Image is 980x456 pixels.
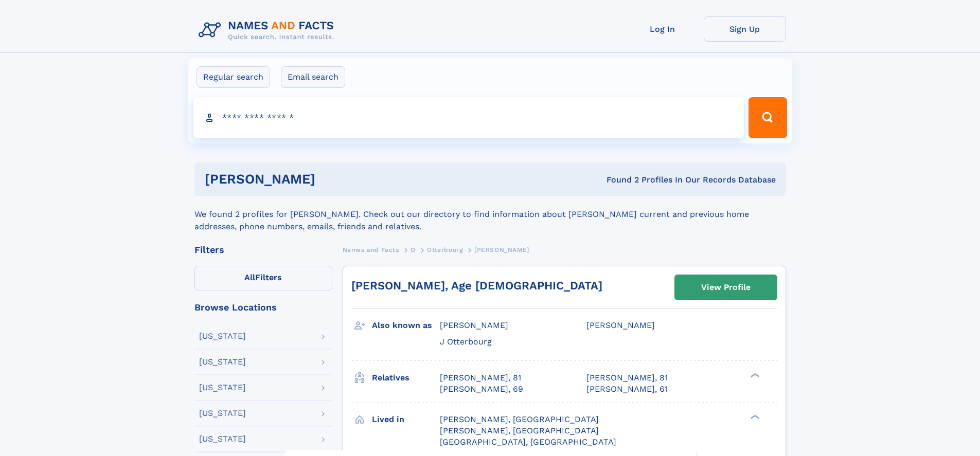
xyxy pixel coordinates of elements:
[372,411,440,428] h3: Lived in
[194,266,332,290] label: Filters
[199,409,246,417] div: [US_STATE]
[440,372,521,384] a: [PERSON_NAME], 81
[199,384,246,392] div: [US_STATE]
[675,275,777,300] a: View Profile
[372,317,440,334] h3: Also known as
[281,66,345,88] label: Email search
[194,196,786,233] div: We found 2 profiles for [PERSON_NAME]. Check out our directory to find information about [PERSON_...
[586,372,668,384] a: [PERSON_NAME], 81
[199,332,246,340] div: [US_STATE]
[199,358,246,366] div: [US_STATE]
[194,245,332,254] div: Filters
[199,435,246,443] div: [US_STATE]
[440,414,599,424] span: [PERSON_NAME], [GEOGRAPHIC_DATA]
[193,97,744,138] input: search input
[474,246,529,253] span: [PERSON_NAME]
[440,337,492,346] span: J Otterbourg
[748,413,760,420] div: ❯
[351,279,602,292] a: [PERSON_NAME], Age [DEMOGRAPHIC_DATA]
[461,174,776,186] div: Found 2 Profiles In Our Records Database
[427,243,462,256] a: Otterbourg
[440,384,523,395] a: [PERSON_NAME], 69
[197,66,270,88] label: Regular search
[749,97,787,138] button: Search Button
[427,246,462,253] span: Otterbourg
[701,276,751,299] div: View Profile
[748,372,760,378] div: ❯
[586,320,655,330] span: [PERSON_NAME]
[440,437,616,447] span: [GEOGRAPHIC_DATA], [GEOGRAPHIC_DATA]
[194,303,332,312] div: Browse Locations
[194,16,343,44] img: Logo Names and Facts
[440,320,508,330] span: [PERSON_NAME]
[621,16,704,42] a: Log In
[411,243,416,256] a: O
[411,246,416,253] span: O
[704,16,786,42] a: Sign Up
[372,369,440,387] h3: Relatives
[343,243,399,256] a: Names and Facts
[440,426,599,435] span: [PERSON_NAME], [GEOGRAPHIC_DATA]
[205,173,461,186] h1: [PERSON_NAME]
[244,272,255,282] span: All
[586,384,668,395] a: [PERSON_NAME], 61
